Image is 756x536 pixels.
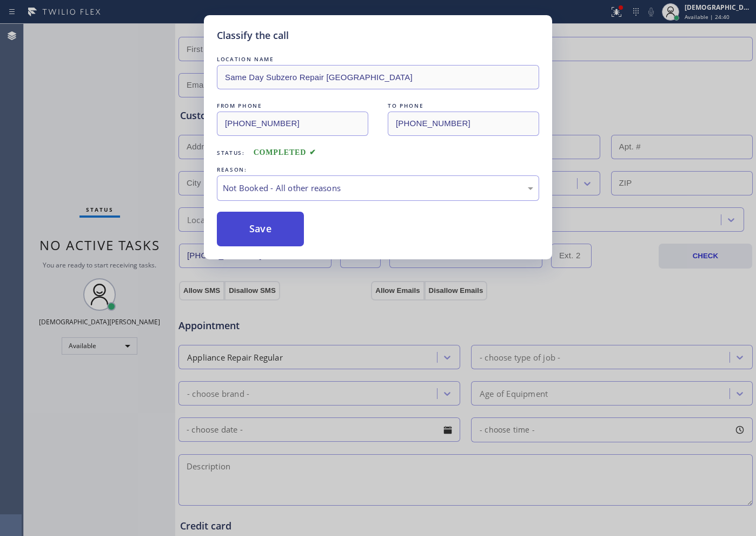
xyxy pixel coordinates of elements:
[388,100,539,112] div: TO PHONE
[217,28,289,43] h5: Classify the call
[223,182,533,194] div: Not Booked - All other reasons
[217,112,368,136] input: From phone
[254,148,316,156] span: COMPLETED
[388,112,539,136] input: To phone
[217,100,368,112] div: FROM PHONE
[217,54,539,65] div: LOCATION NAME
[217,164,539,175] div: REASON:
[217,212,304,246] button: Save
[217,149,245,156] span: Status:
